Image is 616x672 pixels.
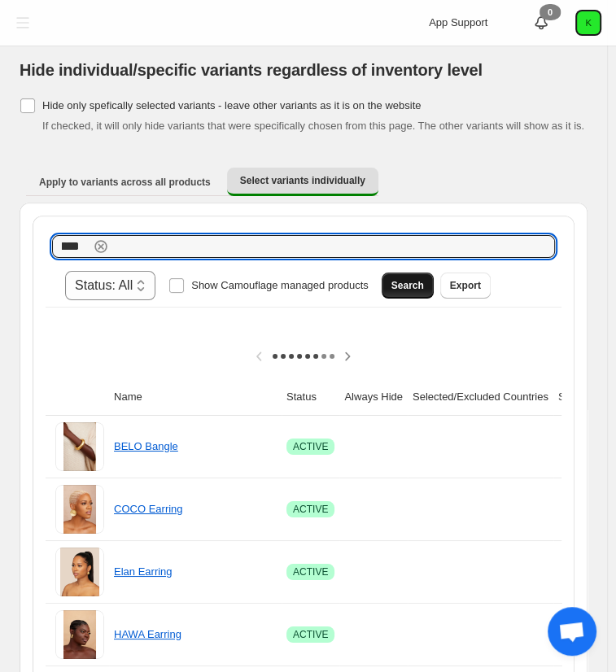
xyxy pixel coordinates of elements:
a: HAWA Earring [114,628,181,640]
span: ACTIVE [293,503,328,516]
text: K [585,18,592,28]
button: Clear [93,238,109,255]
th: Status [282,379,339,416]
button: Scroll table right one column [334,343,360,369]
span: ACTIVE [293,628,328,641]
a: Elan Earring [114,565,173,578]
th: Name [109,379,282,416]
th: Always Hide [339,379,408,416]
span: Hide only spefically selected variants - leave other variants as it is on the website [42,99,421,111]
span: Select variants individually [240,174,365,187]
a: 0 [533,15,549,31]
button: Select variants individually [227,168,378,196]
span: ACTIVE [293,565,328,578]
span: Export [450,279,481,292]
span: If checked, it will only hide variants that were specifically chosen from this page. The other va... [42,120,584,132]
button: Export [440,273,491,299]
div: 0 [540,4,561,20]
button: Toggle menu [8,8,37,37]
button: Search [382,273,434,299]
button: Avatar with initials K [575,10,601,36]
a: COCO Earring [114,503,183,515]
span: ACTIVE [293,440,328,453]
span: App Support [429,16,487,28]
span: Avatar with initials K [577,11,600,34]
span: Search [391,279,424,292]
th: Selected/Excluded Countries [408,379,553,416]
span: Show Camouflage managed products [191,279,369,291]
button: Apply to variants across all products [26,169,224,195]
span: Hide individual/specific variants regardless of inventory level [20,61,483,79]
span: Apply to variants across all products [39,176,211,189]
div: Open chat [548,607,596,656]
a: BELO Bangle [114,440,178,452]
